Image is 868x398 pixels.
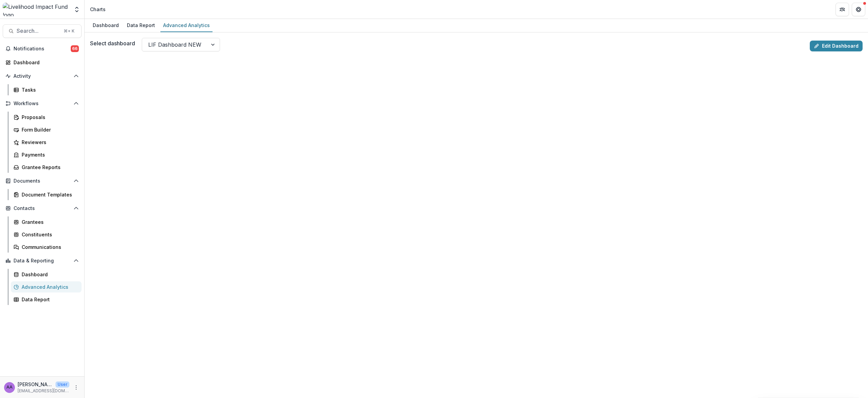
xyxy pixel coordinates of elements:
div: Data Report [124,20,158,30]
div: Document Templates [22,191,76,198]
button: Search... [3,24,82,38]
span: Data & Reporting [14,258,71,264]
div: Dashboard [90,20,121,30]
a: Dashboard [11,269,82,280]
div: Dashboard [22,271,76,278]
a: Constituents [11,229,82,240]
span: Workflows [14,101,71,107]
a: Form Builder [11,124,82,135]
p: User [55,381,69,388]
div: Proposals [22,114,76,121]
a: Communications [11,241,82,253]
div: Data Report [22,296,76,303]
button: Open Documents [3,175,82,186]
div: Payments [22,151,76,158]
button: Open entity switcher [72,3,82,16]
a: Advanced Analytics [160,19,213,32]
span: Search... [17,28,60,34]
button: Open Activity [3,71,82,81]
button: Get Help [852,3,865,16]
div: Communications [22,243,76,251]
div: Advanced Analytics [160,20,213,30]
div: Dashboard [14,59,76,66]
span: Activity [14,73,71,79]
div: Charts [90,6,106,13]
p: [EMAIL_ADDRESS][DOMAIN_NAME] [18,388,69,394]
img: Livelihood Impact Fund logo [3,3,69,16]
button: More [72,383,80,392]
span: Documents [14,178,71,184]
a: Grantee Reports [11,162,82,173]
a: Grantees [11,216,82,228]
div: Reviewers [22,139,76,146]
p: [PERSON_NAME] [18,381,53,388]
a: Proposals [11,112,82,123]
div: Form Builder [22,126,76,133]
a: Document Templates [11,189,82,200]
a: Reviewers [11,137,82,148]
nav: breadcrumb [87,4,108,14]
div: Constituents [22,231,76,238]
div: Grantees [22,218,76,226]
div: Grantee Reports [22,164,76,171]
div: Aude Anquetil [6,385,13,390]
button: Notifications66 [3,43,82,54]
button: Open Workflows [3,98,82,109]
a: Data Report [124,19,158,32]
div: Advanced Analytics [22,283,76,290]
a: Dashboard [3,57,82,68]
div: Tasks [22,86,76,93]
button: Open Contacts [3,203,82,214]
a: Advanced Analytics [11,281,82,292]
span: Notifications [14,46,71,52]
a: Tasks [11,84,82,95]
button: Open Data & Reporting [3,255,82,266]
a: Data Report [11,294,82,305]
button: Partners [836,3,849,16]
div: ⌘ + K [62,27,76,35]
span: Contacts [14,206,71,211]
a: Dashboard [90,19,121,32]
a: Payments [11,149,82,160]
label: Select dashboard [90,39,135,47]
span: 66 [71,45,79,52]
a: Edit Dashboard [810,41,863,51]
